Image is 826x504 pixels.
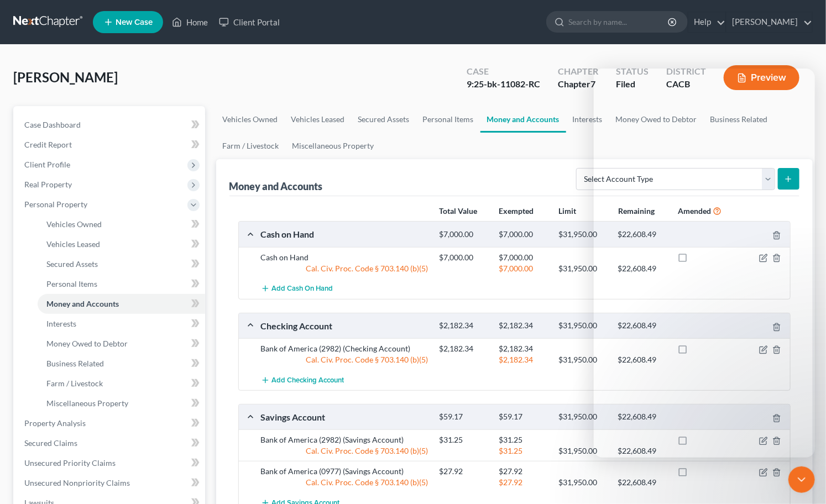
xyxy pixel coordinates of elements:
[24,120,81,129] span: Case Dashboard
[434,466,494,477] div: $27.92
[553,412,613,422] div: $31,950.00
[261,279,333,299] button: Add Cash on Hand
[616,65,649,78] div: Status
[788,466,815,493] iframe: Intercom live chat
[493,229,553,240] div: $7,000.00
[255,445,434,456] div: Cal. Civ. Proc. Code § 703.140 (b)(5)
[213,12,285,32] a: Client Portal
[467,65,540,78] div: Case
[38,274,205,294] a: Personal Items
[493,412,553,422] div: $59.17
[38,334,205,354] a: Money Owed to Debtor
[46,339,128,348] span: Money Owed to Debtor
[416,106,480,133] a: Personal Items
[434,343,494,354] div: $2,182.34
[553,229,613,240] div: $31,950.00
[15,453,205,473] a: Unsecured Priority Claims
[255,466,434,477] div: Bank of America (0977) (Savings Account)
[553,445,613,456] div: $31,950.00
[46,299,119,308] span: Money and Accounts
[24,180,72,189] span: Real Property
[553,354,613,365] div: $31,950.00
[286,133,381,159] a: Miscellaneous Property
[15,115,205,135] a: Case Dashboard
[666,65,706,78] div: District
[38,374,205,393] a: Farm / Livestock
[38,214,205,234] a: Vehicles Owned
[255,252,434,263] div: Cash on Hand
[724,65,799,90] button: Preview
[434,434,494,445] div: $31.25
[553,321,613,331] div: $31,950.00
[594,69,815,458] iframe: Intercom live chat
[46,359,104,368] span: Business Related
[553,477,613,488] div: $31,950.00
[499,206,534,216] strong: Exempted
[15,433,205,453] a: Secured Claims
[255,354,434,365] div: Cal. Civ. Proc. Code § 703.140 (b)(5)
[272,285,333,293] span: Add Cash on Hand
[24,438,77,448] span: Secured Claims
[46,398,128,408] span: Miscellaneous Property
[688,12,725,32] a: Help
[613,477,672,488] div: $22,608.49
[480,106,566,133] a: Money and Accounts
[568,12,670,32] input: Search by name...
[439,206,477,216] strong: Total Value
[38,294,205,314] a: Money and Accounts
[24,478,130,487] span: Unsecured Nonpriority Claims
[46,319,76,328] span: Interests
[116,18,153,27] span: New Case
[38,314,205,334] a: Interests
[590,78,595,89] span: 7
[255,263,434,274] div: Cal. Civ. Proc. Code § 703.140 (b)(5)
[15,135,205,155] a: Credit Report
[352,106,416,133] a: Secured Assets
[46,379,103,388] span: Farm / Livestock
[13,69,118,85] span: [PERSON_NAME]
[46,219,102,229] span: Vehicles Owned
[493,466,553,477] div: $27.92
[285,106,352,133] a: Vehicles Leased
[166,12,213,32] a: Home
[558,65,598,78] div: Chapter
[255,477,434,488] div: Cal. Civ. Proc. Code § 703.140 (b)(5)
[24,458,116,468] span: Unsecured Priority Claims
[24,160,70,169] span: Client Profile
[553,263,613,274] div: $31,950.00
[255,434,434,445] div: Bank of America (2982) (Savings Account)
[434,412,494,422] div: $59.17
[493,354,553,365] div: $2,182.34
[24,418,86,428] span: Property Analysis
[493,263,553,274] div: $7,000.00
[493,445,553,456] div: $31.25
[38,254,205,274] a: Secured Assets
[493,434,553,445] div: $31.25
[229,180,323,193] div: Money and Accounts
[434,252,494,263] div: $7,000.00
[24,200,87,209] span: Personal Property
[255,228,434,240] div: Cash on Hand
[255,411,434,423] div: Savings Account
[216,133,286,159] a: Farm / Livestock
[15,413,205,433] a: Property Analysis
[272,376,344,385] span: Add Checking Account
[493,477,553,488] div: $27.92
[38,354,205,374] a: Business Related
[255,343,434,354] div: Bank of America (2982) (Checking Account)
[493,343,553,354] div: $2,182.34
[434,321,494,331] div: $2,182.34
[467,78,540,91] div: 9:25-bk-11082-RC
[558,206,576,216] strong: Limit
[255,320,434,332] div: Checking Account
[434,229,494,240] div: $7,000.00
[216,106,285,133] a: Vehicles Owned
[46,279,97,288] span: Personal Items
[726,12,812,32] a: [PERSON_NAME]
[558,78,598,91] div: Chapter
[493,252,553,263] div: $7,000.00
[566,106,609,133] a: Interests
[46,239,100,249] span: Vehicles Leased
[38,393,205,413] a: Miscellaneous Property
[38,234,205,254] a: Vehicles Leased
